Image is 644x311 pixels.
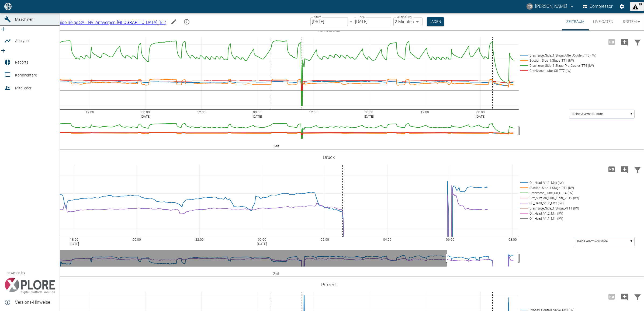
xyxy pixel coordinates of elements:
[4,3,12,10] img: logo
[15,86,32,90] span: Mitglieder
[605,294,618,299] span: Hohe Auflösung nur für Zeiträume von <3 Tagen verfügbar
[639,3,642,10] span: 89
[168,16,179,27] button: Machine bearbeiten
[15,39,30,43] span: Analysen
[427,17,444,26] button: Laden
[181,16,192,27] button: mission info
[582,2,614,11] button: Compressor
[589,13,618,30] button: Live-Daten
[562,13,589,30] button: Zeitraum
[572,112,603,116] text: Keine Alarmkorridore
[15,17,33,22] span: Maschinen
[15,73,37,77] span: Kommentare
[393,17,423,26] div: 2 Minuten
[617,2,627,11] button: Einstellungen
[310,17,348,26] input: DD.MM.YYYY
[618,35,631,49] button: Kommentar hinzufügen
[527,3,533,10] div: TG
[631,162,644,176] button: Daten filtern
[605,39,618,44] span: Hohe Auflösung nur für Zeiträume von <3 Tagen verfügbar
[358,15,365,19] label: Ende
[631,35,644,49] button: Daten filtern
[618,13,642,30] button: System
[314,15,321,19] label: Start
[354,17,391,26] input: DD.MM.YYYY
[4,278,55,294] img: Xplore Logo
[15,299,55,306] span: Versions-Hinweise
[19,20,166,25] a: 13.0007/1_Air Liquide Belge SA - NV_Antwerpen-[GEOGRAPHIC_DATA] (BE)
[349,19,352,25] p: –
[631,290,644,304] button: Daten filtern
[577,239,608,243] text: Keine Alarmkorridore
[6,270,25,275] span: powered by
[15,60,28,64] span: Reports
[526,2,575,11] button: thomas.gregoir@neuman-esser.com
[630,2,644,11] button: displayAlerts
[25,20,166,25] span: 13.0007/1_Air Liquide Belge SA - NV_Antwerpen-[GEOGRAPHIC_DATA] (BE)
[618,162,631,176] button: Kommentar hinzufügen
[618,290,631,304] button: Kommentar hinzufügen
[397,15,412,19] label: Auflösung
[605,166,618,172] span: Hohe Auflösung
